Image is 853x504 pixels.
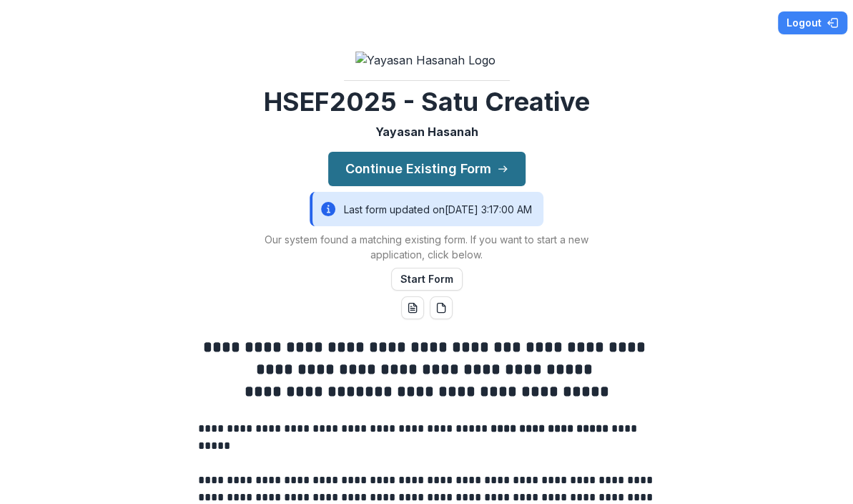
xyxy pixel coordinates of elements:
[355,52,498,69] img: Yayasan Hasanah Logo
[375,123,478,140] p: Yayasan Hasanah
[430,296,453,319] button: pdf-download
[778,11,847,34] button: Logout
[264,87,590,117] h2: HSEF2025 - Satu Creative
[391,268,463,291] button: Start Form
[401,296,424,319] button: word-download
[328,152,526,186] button: Continue Existing Form
[248,232,606,262] p: Our system found a matching existing form. If you want to start a new application, click below.
[310,192,543,226] div: Last form updated on [DATE] 3:17:00 AM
